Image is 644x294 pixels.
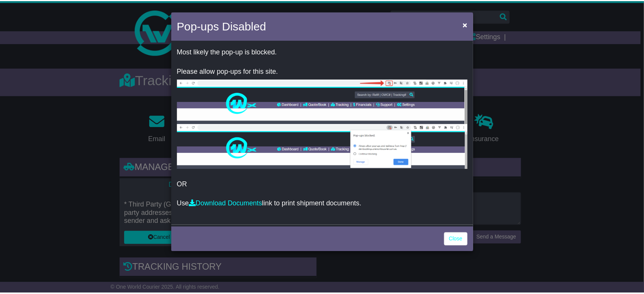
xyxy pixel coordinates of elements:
p: Please allow pop-ups for this site. [179,67,472,76]
img: allow-popup-1.png [179,79,472,124]
span: × [467,20,471,29]
p: Use link to print shipment documents. [179,200,472,208]
h4: Pop-ups Disabled [179,17,269,34]
p: Most likely the pop-up is blocked. [179,48,472,56]
a: Download Documents [191,200,265,208]
div: OR [173,42,477,226]
button: Close [463,16,475,32]
a: Close [448,233,472,246]
img: allow-popup-2.png [179,124,472,169]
